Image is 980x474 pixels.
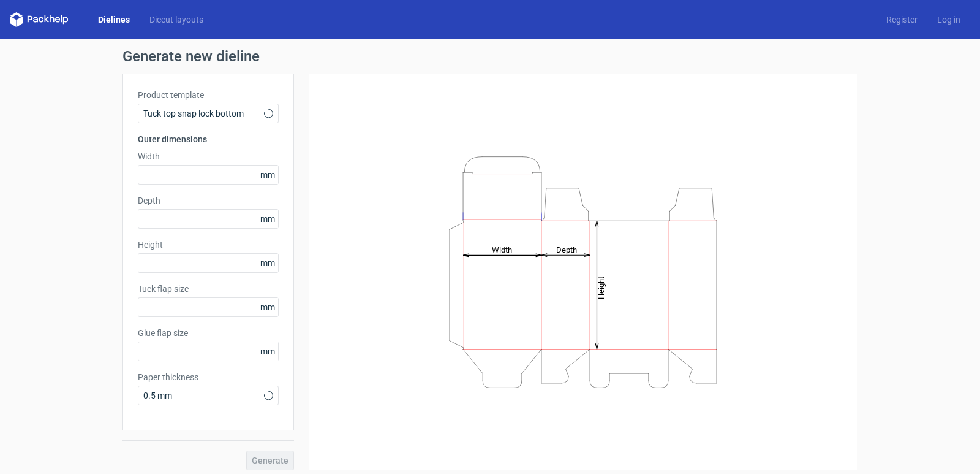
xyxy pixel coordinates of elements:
[257,298,278,316] span: mm
[138,89,279,101] label: Product template
[492,245,512,254] tspan: Width
[597,276,606,299] tspan: Height
[138,150,279,162] label: Width
[143,107,264,120] span: Tuck top snap lock bottom
[257,254,278,272] span: mm
[88,13,140,26] a: Dielines
[143,389,264,402] span: 0.5 mm
[556,245,577,254] tspan: Depth
[257,166,278,184] span: mm
[927,13,970,26] a: Log in
[123,49,858,64] h1: Generate new dieline
[138,133,279,145] h3: Outer dimensions
[138,283,279,295] label: Tuck flap size
[138,371,279,383] label: Paper thickness
[876,13,927,26] a: Register
[257,210,278,228] span: mm
[138,239,279,251] label: Height
[138,194,279,207] label: Depth
[140,13,213,26] a: Diecut layouts
[138,327,279,339] label: Glue flap size
[257,342,278,361] span: mm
